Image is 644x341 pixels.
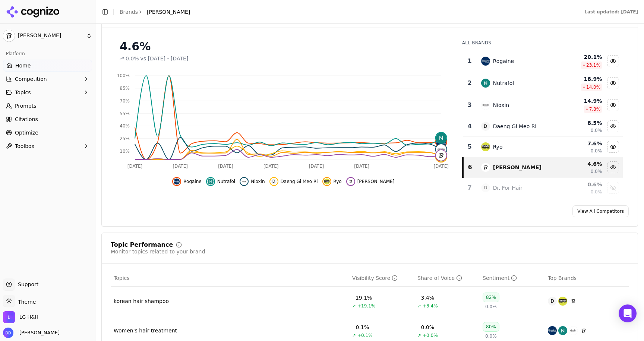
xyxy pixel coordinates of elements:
[3,127,92,139] a: Optimize
[586,62,600,68] span: 23.1 %
[111,242,173,248] div: Topic Performance
[548,326,557,335] img: rogaine
[548,274,577,282] span: Top Brands
[493,57,514,65] div: Rogaine
[481,101,490,110] img: nioxin
[545,270,629,287] th: Top Brands
[572,205,629,217] a: View All Competitors
[117,73,130,78] tspan: 100%
[436,133,446,143] img: nutrafol
[357,179,395,184] span: [PERSON_NAME]
[548,297,557,306] span: D
[15,62,31,69] span: Home
[417,274,462,282] div: Share of Voice
[493,164,542,171] div: [PERSON_NAME]
[607,77,619,89] button: Hide nutrafol data
[3,86,92,98] button: Topics
[561,97,602,105] div: 14.9 %
[483,274,517,282] div: Sentiment
[15,129,38,136] span: Optimize
[607,55,619,67] button: Hide rogaine data
[485,304,497,310] span: 0.0%
[127,164,143,169] tspan: [DATE]
[111,248,205,255] div: Monitor topics related to your brand
[114,327,177,334] a: Women's hair treatment
[114,274,130,282] span: Topics
[607,99,619,111] button: Hide nioxin data
[463,72,623,94] tr: 2nutrafolNutrafol18.9%14.0%Hide nutrafol data
[569,297,578,306] img: dr. groot
[423,332,438,338] span: +0.0%
[463,178,623,198] tr: 7DDr. For Hair0.6%0.0%Show dr. for hair data
[462,40,623,46] div: All Brands
[281,179,318,184] span: Daeng Gi Meo Ri
[579,326,588,335] img: dr. groot
[466,79,474,88] div: 2
[356,323,369,331] div: 0.1%
[414,270,480,287] th: shareOfVoice
[15,299,36,305] span: Theme
[584,9,638,15] div: Last updated: [DATE]
[174,179,180,184] img: rogaine
[3,311,15,323] img: LG H&H
[589,106,601,112] span: 7.8 %
[483,293,499,302] div: 82%
[481,142,490,151] img: ryo
[15,281,38,288] span: Support
[3,60,92,72] a: Home
[348,179,354,184] img: dr. groot
[240,177,265,186] button: Hide nioxin data
[19,314,38,321] span: LG H&H
[352,274,398,282] div: Visibility Score
[493,79,514,87] div: Nutrafol
[147,8,190,16] span: [PERSON_NAME]
[241,179,247,184] img: nioxin
[481,79,490,88] img: nutrafol
[120,149,130,154] tspan: 10%
[3,328,60,338] button: Open user button
[561,119,602,127] div: 8.5 %
[466,142,474,151] div: 5
[481,183,490,192] span: D
[561,140,602,147] div: 7.6 %
[607,141,619,153] button: Hide ryo data
[263,164,279,169] tspan: [DATE]
[120,123,130,129] tspan: 40%
[3,113,92,125] a: Citations
[417,303,421,309] span: ↗
[354,164,369,169] tspan: [DATE]
[269,177,318,186] button: Hide daeng gi meo ri data
[15,102,37,110] span: Prompts
[3,328,13,338] img: Dmitry Dobrenko
[334,179,342,184] span: Ryo
[357,332,373,338] span: +0.1%
[218,164,233,169] tspan: [DATE]
[251,179,265,184] span: Nioxin
[569,326,578,335] img: nioxin
[352,332,356,338] span: ↗
[481,163,490,172] img: dr. groot
[120,86,130,91] tspan: 85%
[561,53,602,61] div: 20.1 %
[485,333,497,339] span: 0.0%
[586,84,600,90] span: 14.0 %
[357,303,375,309] span: +19.1%
[183,179,201,184] span: Rogaine
[493,184,523,192] div: Dr. For Hair
[309,164,324,169] tspan: [DATE]
[463,157,623,178] tr: 6dr. groot[PERSON_NAME]4.6%0.0%Hide dr. groot data
[423,303,438,309] span: +3.4%
[120,98,130,104] tspan: 70%
[3,73,92,85] button: Competition
[466,183,474,192] div: 7
[417,332,421,338] span: ↗
[322,177,342,186] button: Hide ryo data
[436,150,446,161] img: dr. groot
[111,270,349,287] th: Topics
[120,9,138,15] a: Brands
[561,181,602,188] div: 0.6 %
[463,137,623,157] tr: 5ryoRyo7.6%0.0%Hide ryo data
[15,116,38,123] span: Citations
[463,50,623,72] tr: 1rogaineRogaine20.1%23.1%Hide rogaine data
[126,55,139,62] span: 0.0%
